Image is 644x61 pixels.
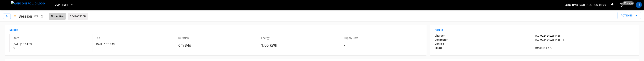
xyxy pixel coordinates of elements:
[435,38,535,42] p: Connector
[11,1,45,6] img: ampcontrol.io logo
[435,42,535,46] p: Vehicle
[579,3,606,7] p: [DATE] 12:31:06 -07:00
[261,42,339,48] h6: 1.05 kWh
[435,34,535,38] p: Charger
[13,46,91,50] p: - %
[535,34,634,38] a: TACW2242422T4458
[49,13,66,20] div: Not Active
[55,3,68,7] span: OCPI_Test
[435,28,635,32] h6: Assets
[13,36,91,40] p: Start
[178,36,256,40] p: Duration
[636,2,642,8] div: profile-icon
[178,42,256,48] h6: 6m 34s
[535,42,634,46] p: -
[53,1,75,9] button: OCPI_Test
[344,36,422,40] p: Supply Cost
[17,13,34,19] h6: Session
[13,42,91,46] p: [DATE] 10:51:09
[70,14,86,18] p: 1047603308
[535,46,634,50] p: d043e4b5-570
[95,36,174,40] p: End
[95,46,174,50] p: -
[618,2,624,8] button: set refresh interval
[344,42,422,48] h6: -
[435,46,535,50] p: IdTag
[535,38,634,42] a: TACW2242422T4458 - 1
[565,3,578,7] p: Local time
[40,14,44,18] div: copy
[618,12,641,19] button: Actions
[9,28,422,32] h6: Details
[34,15,41,18] span: 6f38 ...
[623,1,634,5] span: 30 s ago
[261,36,339,40] p: Energy
[95,42,174,46] p: [DATE] 10:57:43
